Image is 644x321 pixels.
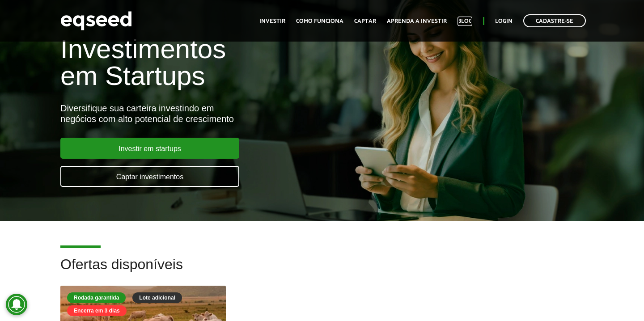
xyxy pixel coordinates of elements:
div: Lote adicional [132,292,182,303]
h1: Investimentos em Startups [60,36,369,89]
div: Rodada garantida [67,292,126,303]
a: Aprenda a investir [387,18,447,24]
a: Cadastre-se [523,14,586,27]
h2: Ofertas disponíveis [60,257,584,286]
a: Investir [259,18,285,24]
a: Blog [458,18,472,24]
a: Investir em startups [60,138,239,159]
a: Captar investimentos [60,166,239,187]
a: Login [495,18,513,24]
div: Diversifique sua carteira investindo em negócios com alto potencial de crescimento [60,103,369,124]
a: Captar [354,18,376,24]
img: EqSeed [60,9,132,33]
div: Encerra em 3 dias [67,305,127,316]
a: Como funciona [296,18,343,24]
